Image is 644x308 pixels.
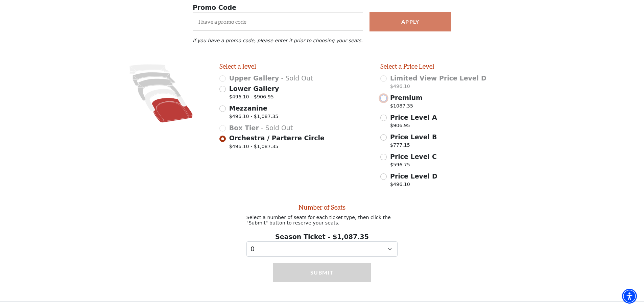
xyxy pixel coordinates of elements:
input: Price Level C [380,154,387,160]
span: Price Level B [390,133,437,141]
p: $596.75 [390,161,437,170]
p: $906.95 [390,122,437,131]
span: Price Level A [390,114,437,121]
p: Select a number of seats for each ticket type, then click the "Submit" button to reserve your seats. [246,215,398,226]
input: Premium [380,95,387,101]
select: Select quantity for Season Ticket [246,241,398,257]
p: $496.10 [390,83,486,92]
input: I have a promo code [193,12,363,31]
span: Lower Gallery [229,85,279,92]
span: - Sold Out [261,124,293,132]
span: Mezzanine [229,104,267,112]
p: $496.10 [390,181,437,190]
span: - Sold Out [281,74,313,82]
span: Price Level C [390,153,437,160]
span: Orchestra / Parterre Circle [229,134,325,142]
h2: Select a level [219,63,371,70]
p: $777.15 [390,142,437,151]
input: Price Level A [380,115,387,121]
p: Promo Code [193,3,451,13]
div: Accessibility Menu [622,289,637,304]
span: $496.10 - $906.95 [229,93,279,102]
input: Price Level D [380,173,387,180]
span: Upper Gallery [229,74,279,82]
h2: Number of Seats [246,204,398,211]
h2: Select a Price Level [380,63,532,70]
span: Limited View Price Level D [390,74,486,82]
input: Price Level B [380,134,387,141]
p: $1087.35 [390,102,423,112]
span: $496.10 - $1,087.35 [229,143,325,152]
div: Season Ticket - $1,087.35 [246,232,398,257]
span: Box Tier [229,124,259,132]
p: If you have a promo code, please enter it prior to choosing your seats. [193,38,451,43]
span: Price Level D [390,172,437,180]
span: Premium [390,94,423,101]
span: $496.10 - $1,087.35 [229,113,279,122]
